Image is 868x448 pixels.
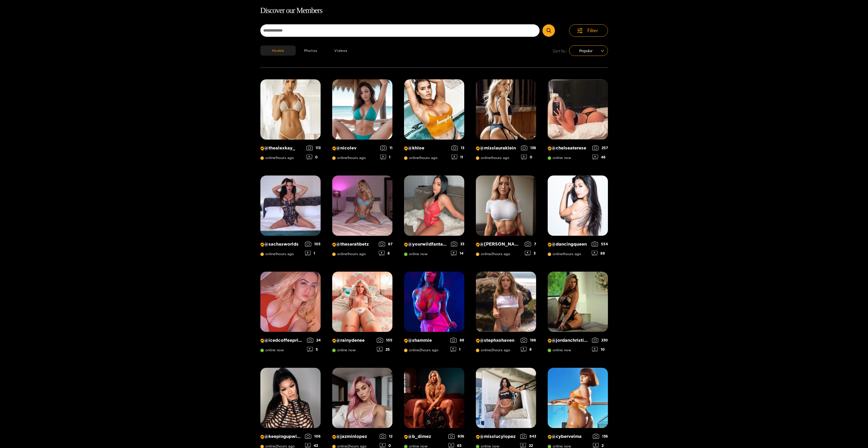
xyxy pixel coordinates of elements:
[451,242,464,246] div: 33
[476,434,517,439] p: @ misslucylopez
[306,155,321,160] div: 0
[332,175,392,260] a: Creator Profile Image: thesarahbetz@thesarahbetzonline1hours ago878
[592,338,608,343] div: 230
[260,45,296,56] button: Models
[573,46,604,55] span: Popular
[404,145,449,151] p: @ khloe
[380,434,392,439] div: 12
[476,156,509,160] span: online 1 hours ago
[476,79,536,140] img: Creator Profile Image: misslauraklein
[476,252,510,256] span: online 2 hours ago
[521,347,536,352] div: 8
[305,434,321,439] div: 106
[520,434,536,439] div: 843
[296,45,326,56] button: Photos
[305,251,321,256] div: 1
[404,175,464,260] a: Creator Profile Image: yourwildfantasyy69@yourwildfantasyy69online now3314
[332,175,392,236] img: Creator Profile Image: thesarahbetz
[452,145,464,150] div: 13
[404,79,464,164] a: Creator Profile Image: khloe@khloeonline1hours ago1311
[260,368,321,428] img: Creator Profile Image: keepingupwithmo
[332,272,392,356] a: Creator Profile Image: rainydenee@rainydeneeonline now10525
[332,79,392,164] a: Creator Profile Image: nicolev@nicolevonline1hours ago111
[476,175,536,236] img: Creator Profile Image: michelle
[332,252,366,256] span: online 1 hours ago
[404,242,448,247] p: @ yourwildfantasyy69
[332,368,392,428] img: Creator Profile Image: jazminlopez
[476,368,536,428] img: Creator Profile Image: misslucylopez
[548,79,608,164] a: Creator Profile Image: chelseaterese@chelseatereseonline now25748
[404,368,464,428] img: Creator Profile Image: b_dimez
[548,272,608,356] a: Creator Profile Image: jordanchristine_15@jordanchristine_15online now23010
[332,242,376,247] p: @ thesarahbetz
[260,79,321,164] a: Creator Profile Image: thealexkay_@thealexkay_online1hours ago1130
[593,443,608,448] div: 2
[260,5,608,17] h1: Discover our Members
[380,155,392,160] div: 1
[260,79,321,140] img: Creator Profile Image: thealexkay_
[476,175,536,260] a: Creator Profile Image: michelle@[PERSON_NAME]online2hours ago73
[587,27,598,34] span: Filter
[260,145,304,151] p: @ thealexkay_
[476,272,536,356] a: Creator Profile Image: stephxohaven@stephxohavenonline2hours ago1968
[260,175,321,236] img: Creator Profile Image: sachasworlds
[553,47,567,54] span: Sort by:
[379,251,392,256] div: 8
[521,145,536,150] div: 136
[450,347,464,352] div: 1
[260,272,321,356] a: Creator Profile Image: icedcoffeeprincess@icedcoffeeprincessonline now245
[548,338,589,343] p: @ jordanchristine_15
[380,145,392,150] div: 11
[548,242,589,247] p: @ dancingqueen
[548,348,571,352] span: online now
[520,443,536,448] div: 22
[476,242,522,247] p: @ [PERSON_NAME]
[476,145,518,151] p: @ misslauraklein
[404,434,445,439] p: @ b_dimez
[548,434,590,439] p: @ cybervelma
[260,272,321,332] img: Creator Profile Image: icedcoffeeprincess
[592,251,608,256] div: 88
[450,338,464,343] div: 88
[332,79,392,140] img: Creator Profile Image: nicolev
[525,251,536,256] div: 3
[307,347,321,352] div: 5
[452,155,464,160] div: 11
[332,338,374,343] p: @ rainydenee
[476,79,536,164] a: Creator Profile Image: misslauraklein@misslaurakleinonline1hours ago1360
[377,347,392,352] div: 25
[548,145,589,151] p: @ chelseaterese
[377,338,392,343] div: 105
[592,242,608,246] div: 554
[593,434,608,439] div: 136
[525,242,536,246] div: 7
[305,242,321,246] div: 105
[332,156,366,160] span: online 1 hours ago
[260,156,294,160] span: online 1 hours ago
[592,145,608,150] div: 257
[260,434,302,439] p: @ keepingupwithmo
[521,338,536,343] div: 196
[548,79,608,140] img: Creator Profile Image: chelseaterese
[332,434,377,439] p: @ jazminlopez
[260,252,294,256] span: online 1 hours ago
[451,251,464,256] div: 14
[305,443,321,448] div: 42
[476,272,536,332] img: Creator Profile Image: stephxohaven
[548,156,571,160] span: online now
[404,79,464,140] img: Creator Profile Image: khloe
[448,434,464,439] div: 936
[380,443,392,448] div: 0
[476,348,510,352] span: online 2 hours ago
[548,175,608,236] img: Creator Profile Image: dancingqueen
[307,338,321,343] div: 24
[548,272,608,332] img: Creator Profile Image: jordanchristine_15
[404,272,464,332] img: Creator Profile Image: shammie
[548,368,608,428] img: Creator Profile Image: cybervelma
[260,175,321,260] a: Creator Profile Image: sachasworlds@sachasworldsonline1hours ago1051
[332,272,392,332] img: Creator Profile Image: rainydenee
[521,155,536,160] div: 0
[326,45,356,56] button: Videos
[404,252,427,256] span: online now
[448,443,464,448] div: 65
